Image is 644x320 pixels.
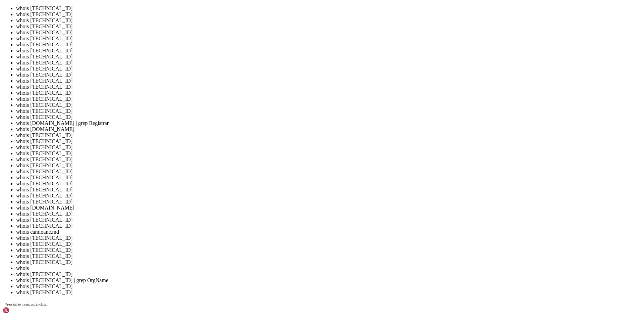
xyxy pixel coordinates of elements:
x-row: just raised the bar for easy, resilient and secure K8s cluster deployment. [3,83,557,88]
li: whois [TECHNICAL_ID] [16,96,641,102]
x-row: System information as of [DATE] [3,37,557,43]
li: whois [TECHNICAL_ID] [16,84,641,90]
x-row: To see these additional updates run: apt list --upgradable [3,123,557,128]
span: Press tab to insert, esc to close. [5,303,47,306]
x-row: 680 updates can be applied immediately. [3,117,557,123]
x-row: Usage of /: 76.1% of 24.44GB Users logged in: 0 [3,54,557,60]
li: whois [TECHNICAL_ID] [16,66,641,72]
li: whois [TECHNICAL_ID] [16,187,641,193]
li: whois [TECHNICAL_ID] [16,5,641,11]
li: whois [TECHNICAL_ID] [16,132,641,138]
li: whois [TECHNICAL_ID] [16,138,641,144]
li: whois [DOMAIN_NAME] [16,205,641,211]
li: whois [TECHNICAL_ID] [16,78,641,84]
li: whois [TECHNICAL_ID] [16,235,641,241]
li: whois [TECHNICAL_ID] [16,259,641,265]
li: whois [TECHNICAL_ID] [16,42,641,48]
li: whois [TECHNICAL_ID] [16,253,641,259]
li: whois [TECHNICAL_ID] [16,17,641,24]
li: whois [TECHNICAL_ID] [16,24,641,30]
li: whois [TECHNICAL_ID] [16,163,641,169]
li: whois [TECHNICAL_ID] [16,11,641,17]
x-row: Welcome to Ubuntu 22.04.5 LTS (GNU/Linux 5.15.0-139-generic x86_64) [3,3,557,8]
li: whois [TECHNICAL_ID] [16,223,641,229]
li: whois [TECHNICAL_ID] [16,169,641,175]
li: whois [TECHNICAL_ID] [16,199,641,205]
li: whois [TECHNICAL_ID] [16,289,641,295]
li: whois [TECHNICAL_ID] [16,217,641,223]
li: whois [DOMAIN_NAME] [16,126,641,132]
x-row: Last login: [DATE] from [TECHNICAL_ID] [3,157,557,163]
li: whois [DOMAIN_NAME] | grep Registrar [16,120,641,126]
li: whois [TECHNICAL_ID] [16,150,641,156]
x-row: * Strictly confined Kubernetes makes edge and IoT secure. Learn how MicroK8s [3,77,557,83]
li: whois [TECHNICAL_ID] [16,54,641,60]
li: whois [TECHNICAL_ID] [16,90,641,96]
x-row: Swap usage: 36% [3,65,557,71]
x-row: root@vps130383:~# who [3,163,557,168]
li: whois [TECHNICAL_ID] [16,102,641,108]
x-row: Memory usage: 24% IPv4 address for eth0: [TECHNICAL_ID] [3,60,557,65]
li: whois [TECHNICAL_ID] [16,30,641,36]
li: whois [TECHNICAL_ID] [16,48,641,54]
x-row: Expanded Security Maintenance for Applications is not enabled. [3,105,557,111]
li: whois [TECHNICAL_ID] [16,36,641,42]
li: whois [TECHNICAL_ID] [16,247,641,253]
li: whois [TECHNICAL_ID] [16,193,641,199]
x-row: Learn more about enabling ESM Apps service at [URL][DOMAIN_NAME] [3,140,557,145]
x-row: * Documentation: [URL][DOMAIN_NAME] [3,14,557,20]
li: whois [TECHNICAL_ID] [16,181,641,187]
li: whois [TECHNICAL_ID] | grep OrgName [16,277,641,283]
x-row: 38 additional security updates can be applied with ESM Apps. [3,134,557,140]
li: whois [TECHNICAL_ID] [16,156,641,163]
div: (21, 28) [62,163,65,168]
x-row: * Management: [URL][DOMAIN_NAME] [3,20,557,26]
li: whois [TECHNICAL_ID] [16,283,641,289]
li: whois [TECHNICAL_ID] [16,271,641,277]
li: whois [TECHNICAL_ID] [16,60,641,66]
x-row: System load: 0.08 Processes: 126 [3,48,557,54]
x-row: * Support: [URL][DOMAIN_NAME] [3,26,557,31]
li: whois [TECHNICAL_ID] [16,241,641,247]
li: whois [TECHNICAL_ID] [16,211,641,217]
li: whois [TECHNICAL_ID] [16,175,641,181]
x-row: [URL][DOMAIN_NAME] [3,94,557,100]
li: whois [TECHNICAL_ID] [16,114,641,120]
li: whois [TECHNICAL_ID] [16,144,641,150]
li: whois [TECHNICAL_ID] [16,108,641,114]
li: whois [16,265,641,271]
li: whois camioane.md [16,229,641,235]
img: Shellngn [3,307,41,314]
li: whois [TECHNICAL_ID] [16,72,641,78]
